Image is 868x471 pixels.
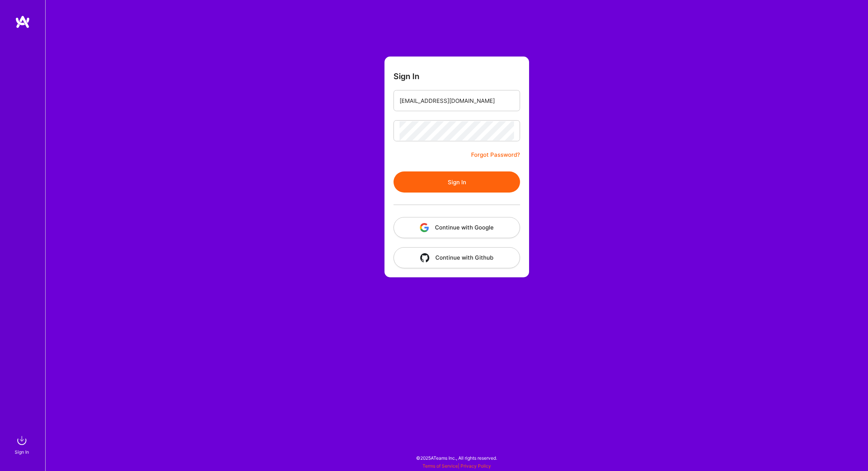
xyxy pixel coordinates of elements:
button: Sign In [394,171,520,193]
img: sign in [14,433,29,448]
a: Forgot Password? [471,150,520,159]
button: Continue with Google [394,217,520,238]
h3: Sign In [394,72,420,81]
span: | [423,463,491,469]
img: logo [15,15,30,29]
button: Continue with Github [394,247,520,268]
div: © 2025 ATeams Inc., All rights reserved. [45,448,868,467]
img: icon [420,253,429,262]
input: Email... [400,91,514,110]
img: icon [420,223,429,232]
div: Sign In [15,448,29,456]
a: sign inSign In [16,433,29,456]
a: Terms of Service [423,463,458,469]
a: Privacy Policy [461,463,491,469]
